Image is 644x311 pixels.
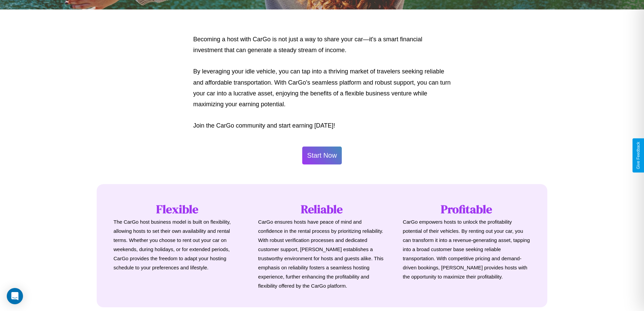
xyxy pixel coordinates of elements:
div: Give Feedback [636,142,641,169]
button: Start Now [302,147,342,164]
h1: Reliable [258,201,386,217]
h1: Profitable [403,201,530,217]
p: CarGo ensures hosts have peace of mind and confidence in the rental process by prioritizing relia... [258,217,386,290]
p: By leveraging your idle vehicle, you can tap into a thriving market of travelers seeking reliable... [193,66,451,110]
p: The CarGo host business model is built on flexibility, allowing hosts to set their own availabili... [114,217,241,272]
p: Join the CarGo community and start earning [DATE]! [193,120,451,131]
p: Becoming a host with CarGo is not just a way to share your car—it's a smart financial investment ... [193,34,451,56]
h1: Flexible [114,201,241,217]
div: Open Intercom Messenger [7,288,23,304]
p: CarGo empowers hosts to unlock the profitability potential of their vehicles. By renting out your... [403,217,530,281]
